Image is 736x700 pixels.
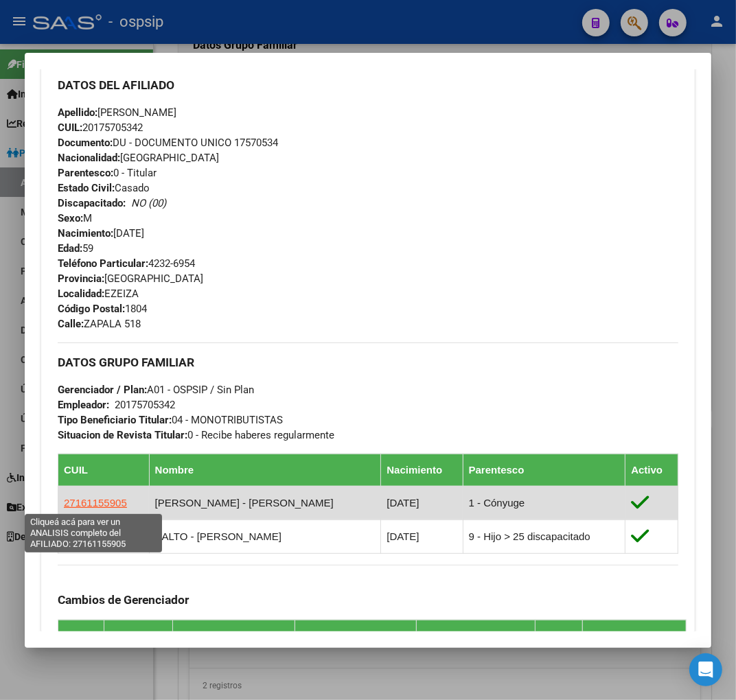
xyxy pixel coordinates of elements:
[536,620,583,667] th: Fecha Creado
[58,414,172,426] strong: Tipo Beneficiario Titular:
[582,620,686,667] th: Creado Por
[58,355,678,370] h3: DATOS GRUPO FAMILIAR
[104,620,173,667] th: Fecha Movimiento
[463,486,625,520] td: 1 - Cónyuge
[58,152,120,164] strong: Nacionalidad:
[58,592,678,607] h3: Cambios de Gerenciador
[58,242,93,255] span: 59
[295,620,416,667] th: Gerenciador / Plan Nuevo
[58,429,334,441] span: 0 - Recibe haberes regularmente
[463,520,625,553] td: 9 - Hijo > 25 discapacitado
[58,137,113,149] strong: Documento:
[463,454,625,486] th: Parentesco
[58,620,104,667] th: Id
[58,242,82,255] strong: Edad:
[58,384,254,396] span: A01 - OSPSIP / Sin Plan
[58,384,147,396] strong: Gerenciador / Plan:
[689,653,722,686] div: Open Intercom Messenger
[131,197,166,209] i: NO (00)
[58,212,92,224] span: M
[58,167,113,179] strong: Parentesco:
[58,137,278,149] span: DU - DOCUMENTO UNICO 17570534
[58,318,141,330] span: ZAPALA 518
[58,106,97,119] strong: Apellido:
[58,227,144,240] span: [DATE]
[58,152,219,164] span: [GEOGRAPHIC_DATA]
[58,429,187,441] strong: Situacion de Revista Titular:
[58,399,109,411] strong: Empleador:
[149,520,381,553] td: SALTO - [PERSON_NAME]
[58,288,139,300] span: EZEIZA
[58,303,125,315] strong: Código Postal:
[58,414,283,426] span: 04 - MONOTRIBUTISTAS
[58,121,143,134] span: 20175705342
[64,530,127,542] span: 20331287181
[625,454,678,486] th: Activo
[58,288,104,300] strong: Localidad:
[58,303,147,315] span: 1804
[58,272,203,285] span: [GEOGRAPHIC_DATA]
[64,497,127,509] span: 27161155905
[149,454,381,486] th: Nombre
[381,454,463,486] th: Nacimiento
[58,197,126,209] strong: Discapacitado:
[58,78,678,93] h3: DATOS DEL AFILIADO
[58,106,176,119] span: [PERSON_NAME]
[416,620,535,667] th: Motivo
[58,257,195,270] span: 4232-6954
[58,257,148,270] strong: Teléfono Particular:
[149,486,381,520] td: [PERSON_NAME] - [PERSON_NAME]
[58,212,83,224] strong: Sexo:
[58,272,104,285] strong: Provincia:
[58,121,82,134] strong: CUIL:
[58,454,150,486] th: CUIL
[58,182,150,194] span: Casado
[58,182,115,194] strong: Estado Civil:
[58,167,157,179] span: 0 - Titular
[381,520,463,553] td: [DATE]
[381,486,463,520] td: [DATE]
[58,318,84,330] strong: Calle:
[173,620,295,667] th: Gerenciador / Plan Anterior
[115,397,175,412] div: 20175705342
[58,227,113,240] strong: Nacimiento:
